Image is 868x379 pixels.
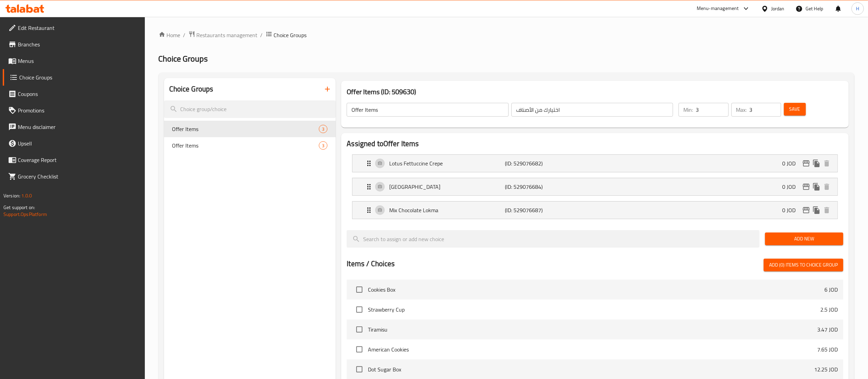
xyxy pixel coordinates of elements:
[368,345,817,354] span: American Cookies
[347,152,843,175] li: Expand
[505,159,582,167] p: (ID: 529076682)
[389,159,505,167] p: Lotus Fettuccine Crepe
[505,206,582,214] p: (ID: 529076687)
[164,137,336,154] div: Offer Items3
[164,121,336,137] div: Offer Items3
[3,53,145,69] a: Menus
[319,141,327,150] div: Choices
[771,235,838,243] span: Add New
[347,86,843,97] h3: Offer Items (ID: 509630)
[159,31,854,40] nav: breadcrumb
[801,205,811,215] button: edit
[822,205,832,215] button: delete
[3,191,20,200] span: Version:
[18,123,139,131] span: Menu disclaimer
[389,183,505,191] p: [GEOGRAPHIC_DATA]
[856,5,859,12] span: H
[822,158,832,169] button: delete
[319,125,327,133] div: Choices
[782,159,801,167] p: 0 JOD
[319,142,327,149] span: 3
[801,158,811,169] button: edit
[368,285,824,294] span: Cookies Box
[18,156,139,164] span: Coverage Report
[824,285,838,294] p: 6 JOD
[352,342,367,357] span: Select choice
[352,178,837,195] div: Expand
[789,105,800,113] span: Save
[347,230,760,248] input: search
[18,90,139,98] span: Coupons
[817,345,838,354] p: 7.65 JOD
[3,20,145,36] a: Edit Restaurant
[164,100,336,118] input: search
[697,4,739,13] div: Menu-management
[352,322,367,337] span: Select choice
[159,31,181,39] a: Home
[347,175,843,198] li: Expand
[782,183,801,191] p: 0 JOD
[764,259,843,271] button: Add (0) items to choice group
[352,155,837,172] div: Expand
[170,84,213,94] h2: Choice Groups
[3,69,145,86] a: Choice Groups
[352,362,367,377] span: Select choice
[347,198,843,222] li: Expand
[817,325,838,334] p: 3.47 JOD
[352,202,837,219] div: Expand
[197,31,258,39] span: Restaurants management
[3,168,145,185] a: Grocery Checklist
[188,31,258,40] a: Restaurants management
[736,106,747,114] p: Max:
[820,305,838,314] p: 2.5 JOD
[389,206,505,214] p: Mix Chocolate Lokma
[18,57,139,65] span: Menus
[368,305,820,314] span: Strawberry Cup
[811,158,822,169] button: duplicate
[765,232,843,245] button: Add New
[319,126,327,132] span: 3
[21,191,32,200] span: 1.0.0
[782,206,801,214] p: 0 JOD
[814,365,838,373] p: 12.25 JOD
[3,152,145,168] a: Coverage Report
[18,172,139,181] span: Grocery Checklist
[368,365,814,373] span: Dot Sugar Box
[3,203,35,212] span: Get support on:
[811,182,822,192] button: duplicate
[811,205,822,215] button: duplicate
[3,135,145,152] a: Upsell
[18,106,139,115] span: Promotions
[274,31,307,39] span: Choice Groups
[801,182,811,192] button: edit
[683,106,693,114] p: Min:
[505,183,582,191] p: (ID: 529076684)
[183,31,186,39] li: /
[771,5,785,12] div: Jordan
[784,103,806,116] button: Save
[159,51,208,66] span: Choice Groups
[347,259,395,269] h2: Items / Choices
[3,210,47,219] a: Support.OpsPlatform
[352,302,367,317] span: Select choice
[3,102,145,119] a: Promotions
[19,73,139,82] span: Choice Groups
[18,24,139,32] span: Edit Restaurant
[352,282,367,297] span: Select choice
[3,36,145,53] a: Branches
[347,139,843,149] h2: Assigned to Offer Items
[172,141,319,150] span: Offer Items
[3,119,145,135] a: Menu disclaimer
[172,125,319,133] span: Offer Items
[368,325,817,334] span: Tiramisu
[769,261,838,269] span: Add (0) items to choice group
[3,86,145,102] a: Coupons
[822,182,832,192] button: delete
[18,139,139,148] span: Upsell
[261,31,263,39] li: /
[18,40,139,48] span: Branches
